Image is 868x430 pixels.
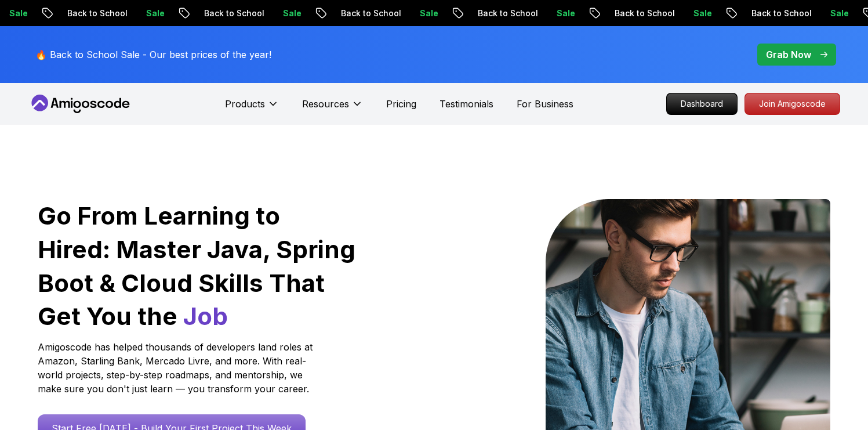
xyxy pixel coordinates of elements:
p: Back to School [322,8,401,19]
a: Join Amigoscode [744,93,840,115]
p: Sale [127,8,164,19]
p: Sale [674,8,711,19]
p: Sale [811,8,848,19]
p: Back to School [185,8,264,19]
p: Back to School [459,8,537,19]
p: Sale [401,8,438,19]
p: Join Amigoscode [745,93,840,114]
p: Sale [537,8,575,19]
p: Amigoscode has helped thousands of developers land roles at Amazon, Starling Bank, Mercado Livre,... [38,340,316,396]
p: Resources [302,97,349,111]
a: For Business [517,97,573,111]
button: Products [225,97,279,120]
p: 🔥 Back to School Sale - Our best prices of the year! [35,48,271,62]
a: Pricing [386,97,416,111]
p: Back to School [595,8,674,19]
p: Products [225,97,265,111]
p: Sale [264,8,301,19]
p: Grab Now [766,48,811,62]
p: Dashboard [667,93,737,114]
span: Job [183,301,228,331]
p: Back to School [732,8,811,19]
p: Back to School [48,8,127,19]
button: Resources [302,97,363,120]
a: Testimonials [440,97,493,111]
a: Dashboard [666,93,738,115]
h1: Go From Learning to Hired: Master Java, Spring Boot & Cloud Skills That Get You the [38,199,357,333]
